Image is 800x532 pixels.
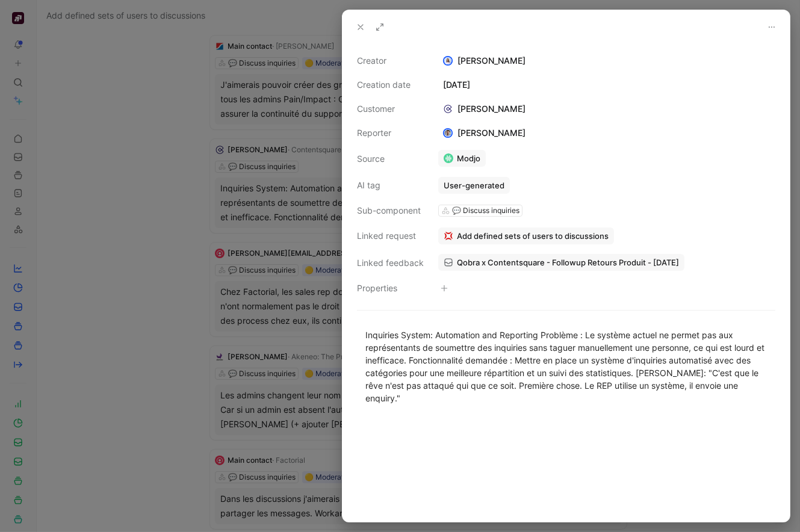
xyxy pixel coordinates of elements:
[357,78,424,92] div: Creation date
[357,178,424,193] div: AI tag
[438,126,530,140] div: [PERSON_NAME]
[444,231,453,241] img: 💢
[452,205,519,217] div: 💬 Discuss inquiries
[357,229,424,243] div: Linked request
[438,78,775,92] div: [DATE]
[438,227,614,244] button: 💢Add defined sets of users to discussions
[357,281,424,295] div: Properties
[444,57,452,65] img: avatar
[357,256,424,270] div: Linked feedback
[438,150,486,167] a: Modjo
[357,152,424,166] div: Source
[357,54,424,68] div: Creator
[444,129,452,137] img: avatar
[457,230,609,241] span: Add defined sets of users to discussions
[357,102,424,116] div: Customer
[444,180,504,191] div: User-generated
[457,257,679,268] span: Qobra x Contentsquare - Followup Retours Produit - [DATE]
[443,104,453,114] img: logo
[438,102,530,116] div: [PERSON_NAME]
[357,126,424,140] div: Reporter
[438,254,684,271] a: Qobra x Contentsquare - Followup Retours Produit - [DATE]
[365,329,767,404] div: Inquiries System: Automation and Reporting Problème : Le système actuel ne permet pas aux représe...
[357,203,424,218] div: Sub-component
[438,54,775,68] div: [PERSON_NAME]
